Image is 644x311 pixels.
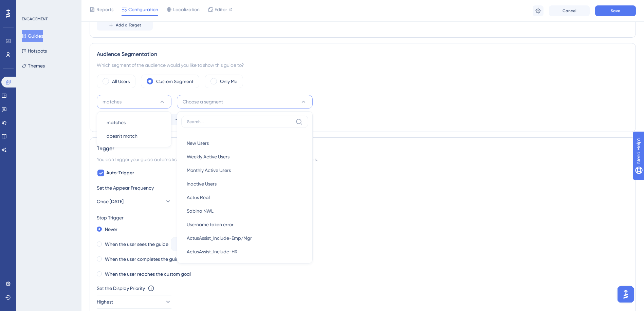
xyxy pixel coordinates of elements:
button: matches [101,116,167,129]
span: Highest [97,298,113,306]
label: When the user completes the guide [105,255,182,263]
div: ENGAGEMENT [22,16,48,22]
span: Cancel [563,8,576,14]
button: Cancel [549,5,590,16]
button: Highest [97,295,171,309]
span: Localization [173,5,200,14]
span: Sabina NWL [187,207,214,215]
button: ActusAssist_Include-HR [181,245,308,258]
button: Inactive Users [181,177,308,191]
span: Once [DATE] [97,197,124,206]
label: Custom Segment [156,77,194,85]
button: Add a Target [97,20,153,31]
button: Monthly Active Users [181,163,308,177]
button: Actus Real [181,191,308,204]
button: matches [97,95,171,109]
span: matches [103,98,122,106]
button: Hotspots [22,45,47,57]
div: Stop Trigger [97,214,629,222]
span: doesn't match [107,132,137,140]
div: You can trigger your guide automatically when the target URL is visited, and/or use the custom tr... [97,155,629,163]
span: Editor [215,5,227,14]
button: ActusAssist_Include-Emp/Mgr [181,231,308,245]
span: ActusAssist_Include-HR [187,248,238,256]
span: Weekly Active Users [187,153,229,161]
label: All Users [112,77,130,85]
span: matches [107,118,126,127]
button: Guides [22,30,43,42]
span: Need Help? [16,2,42,10]
span: ActusAssist_Include-Emp/Mgr [187,234,252,242]
iframe: UserGuiding AI Assistant Launcher [615,284,636,305]
span: Save [611,8,620,14]
span: New Users [187,139,209,147]
button: Themes [22,60,45,72]
span: Username taken error [187,220,234,229]
div: Which segment of the audience would you like to show this guide to? [97,61,629,69]
span: Monthly Active Users [187,166,231,174]
label: When the user sees the guide [105,240,168,248]
button: Choose a segment [177,95,313,109]
span: Add a Target [116,22,141,28]
button: doesn't match [101,129,167,143]
span: Auto-Trigger [106,169,134,177]
label: When the user reaches the custom goal [105,270,191,278]
div: Trigger [97,144,629,153]
div: Set the Appear Frequency [97,184,629,192]
label: Only Me [220,77,237,85]
span: Actus Real [187,193,210,201]
span: Inactive Users [187,180,217,188]
div: Set the Display Priority [97,284,145,292]
button: Save [595,5,636,16]
span: Choose a segment [183,98,223,106]
button: Weekly Active Users [181,150,308,163]
button: Once [DATE] [97,195,171,208]
span: Configuration [128,5,158,14]
label: Never [105,225,117,233]
div: Audience Segmentation [97,50,629,58]
button: Sabina NWL [181,204,308,218]
button: New Users [181,136,308,150]
input: Search... [187,119,293,124]
span: Reports [96,5,113,14]
button: Username taken error [181,218,308,231]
